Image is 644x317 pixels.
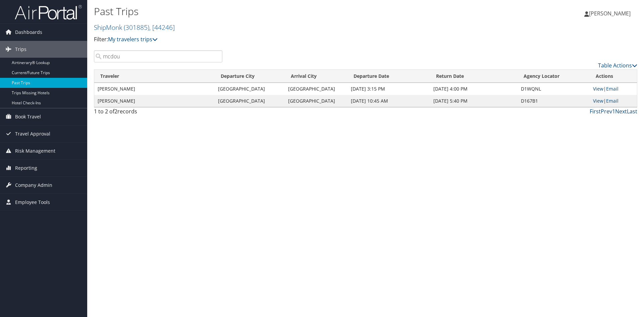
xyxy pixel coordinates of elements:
div: 1 to 2 of records [94,107,222,119]
td: D167B1 [518,95,590,107]
span: Reporting [15,160,37,176]
span: 2 [114,108,117,115]
span: Employee Tools [15,194,50,211]
a: 1 [612,108,615,115]
th: Traveler: activate to sort column ascending [94,70,215,83]
span: Risk Management [15,143,55,159]
th: Agency Locator: activate to sort column ascending [518,70,590,83]
td: [GEOGRAPHIC_DATA] [215,95,284,107]
td: | [590,95,637,107]
td: [GEOGRAPHIC_DATA] [285,83,347,95]
a: Email [606,98,619,104]
td: | [590,83,637,95]
h1: Past Trips [94,4,456,18]
a: View [593,86,603,92]
span: Trips [15,41,26,58]
td: [GEOGRAPHIC_DATA] [215,83,284,95]
a: Email [606,86,619,92]
td: [GEOGRAPHIC_DATA] [285,95,347,107]
a: ShipMonk [94,23,175,32]
span: Company Admin [15,177,52,194]
span: ( 301885 ) [124,23,149,32]
a: Prev [601,108,612,115]
td: [DATE] 10:45 AM [347,95,430,107]
p: Filter: [94,35,456,44]
input: Search Traveler or Arrival City [94,50,222,62]
a: Next [615,108,627,115]
a: View [593,98,603,104]
td: [DATE] 5:40 PM [430,95,518,107]
td: [DATE] 3:15 PM [347,83,430,95]
td: [DATE] 4:00 PM [430,83,518,95]
th: Departure Date: activate to sort column ascending [347,70,430,83]
a: Last [627,108,637,115]
span: Dashboards [15,24,42,41]
span: , [ 44246 ] [149,23,175,32]
a: First [590,108,601,115]
a: Table Actions [598,62,637,69]
th: Departure City: activate to sort column ascending [215,70,284,83]
a: [PERSON_NAME] [584,3,637,23]
td: [PERSON_NAME] [94,83,215,95]
a: My travelers trips [108,36,158,43]
span: [PERSON_NAME] [589,10,631,17]
th: Actions [590,70,637,83]
td: [PERSON_NAME] [94,95,215,107]
th: Arrival City: activate to sort column ascending [285,70,347,83]
th: Return Date: activate to sort column ascending [430,70,518,83]
img: airportal-logo.png [15,4,82,20]
span: Book Travel [15,108,41,125]
td: D1WQNL [518,83,590,95]
span: Travel Approval [15,125,50,142]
